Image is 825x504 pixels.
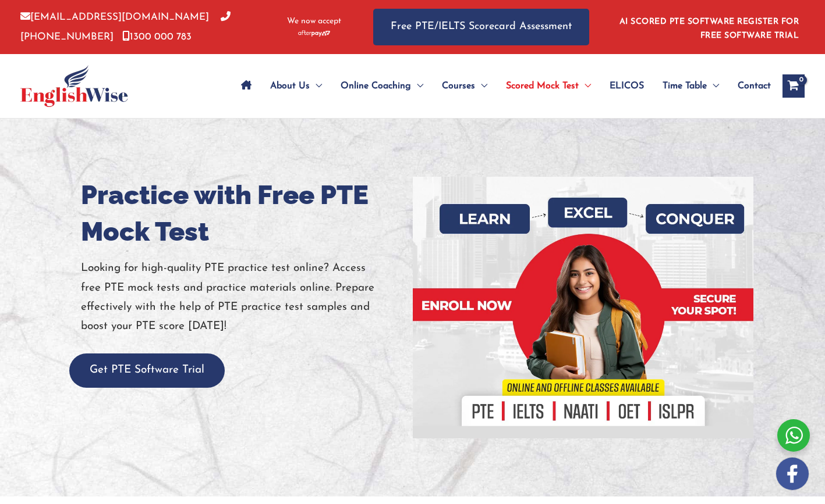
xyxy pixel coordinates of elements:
img: Afterpay-Logo [298,30,330,37]
a: Free PTE/IELTS Scorecard Assessment [373,9,589,45]
span: Menu Toggle [707,66,719,106]
span: Menu Toggle [579,66,591,106]
img: white-facebook.png [776,457,809,490]
img: cropped-ew-logo [20,65,128,107]
span: Scored Mock Test [506,66,579,106]
a: View Shopping Cart, empty [782,74,805,98]
h1: Practice with Free PTE Mock Test [81,177,404,250]
a: [PHONE_NUMBER] [20,12,231,41]
a: 1300 000 783 [122,32,192,42]
a: Get PTE Software Trial [69,364,225,376]
nav: Site Navigation: Main Menu [232,66,771,106]
a: CoursesMenu Toggle [433,66,497,106]
span: Contact [738,66,771,106]
span: Menu Toggle [411,66,423,106]
span: Menu Toggle [310,66,322,106]
span: Online Coaching [341,66,411,106]
a: AI SCORED PTE SOFTWARE REGISTER FOR FREE SOFTWARE TRIAL [619,17,799,40]
span: About Us [270,66,310,106]
span: We now accept [287,16,341,27]
a: [EMAIL_ADDRESS][DOMAIN_NAME] [20,12,209,22]
button: Get PTE Software Trial [69,353,225,388]
span: Menu Toggle [475,66,487,106]
p: Looking for high-quality PTE practice test online? Access free PTE mock tests and practice materi... [81,259,404,336]
span: ELICOS [610,66,644,106]
span: Time Table [663,66,707,106]
a: Scored Mock TestMenu Toggle [497,66,600,106]
a: Contact [728,66,771,106]
span: Courses [442,66,475,106]
a: Online CoachingMenu Toggle [331,66,433,106]
a: ELICOS [600,66,653,106]
a: About UsMenu Toggle [261,66,331,106]
a: Time TableMenu Toggle [653,66,728,106]
aside: Header Widget 1 [612,8,805,46]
